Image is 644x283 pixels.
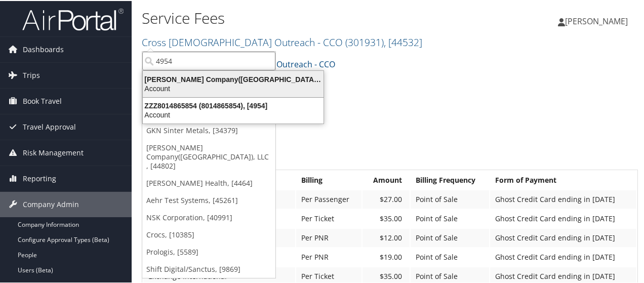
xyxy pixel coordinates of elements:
a: GKN Sinter Metals, [34379] [142,121,275,138]
a: Shift Digital/Sanctus, [9869] [142,260,275,277]
span: , [ 44532 ] [384,34,422,48]
th: Billing [296,170,361,188]
div: Account [137,109,330,118]
a: Crocs, [10385] [142,225,275,242]
td: $35.00 [363,209,409,227]
td: $27.00 [363,189,409,208]
a: NSK Corporation, [40991] [142,208,275,225]
td: Per Passenger [296,189,361,208]
td: Ghost Credit Card ending in [DATE] [490,228,636,246]
a: [PERSON_NAME] [558,5,638,35]
div: ZZZ8014865854 (8014865854), [4954] [137,100,330,109]
td: $12.00 [363,228,409,246]
span: Travel Approval [23,113,76,139]
span: Dashboards [23,36,64,61]
a: Cross [DEMOGRAPHIC_DATA] Outreach - CCO [142,34,422,48]
td: Ghost Credit Card ending in [DATE] [490,189,636,208]
td: $19.00 [363,247,409,265]
a: Prologis, [5589] [142,242,275,260]
span: ( 301931 ) [345,34,384,48]
span: [PERSON_NAME] [565,15,628,26]
td: Point of Sale [411,228,489,246]
th: Billing Frequency [411,170,489,188]
th: Form of Payment [490,170,636,188]
span: Reporting [23,165,56,190]
th: Amount [363,170,409,188]
span: Company Admin [23,191,79,216]
span: Trips [23,62,40,87]
div: Account [137,83,330,92]
a: [PERSON_NAME] Health, [4464] [142,174,275,191]
td: Point of Sale [411,247,489,265]
td: Point of Sale [411,209,489,227]
td: Point of Sale [411,189,489,208]
a: Aehr Test Systems, [45261] [142,191,275,208]
div: [PERSON_NAME] Company([GEOGRAPHIC_DATA]), LLC (4954), [44802] [137,74,330,83]
a: [PERSON_NAME] Company([GEOGRAPHIC_DATA]), LLC , [44802] [142,138,275,174]
h1: Service Fees [142,7,472,28]
img: airportal-logo.png [22,7,124,30]
h3: Full Service Agent [142,150,638,165]
td: Ghost Credit Card ending in [DATE] [490,247,636,265]
span: Book Travel [23,88,62,113]
td: Ghost Credit Card ending in [DATE] [490,209,636,227]
td: Per PNR [296,228,361,246]
td: Per PNR [296,247,361,265]
input: Search Accounts [142,51,275,69]
span: Risk Management [23,139,84,165]
td: Per Ticket [296,209,361,227]
h1: CCO pricing 2022 [142,111,638,132]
